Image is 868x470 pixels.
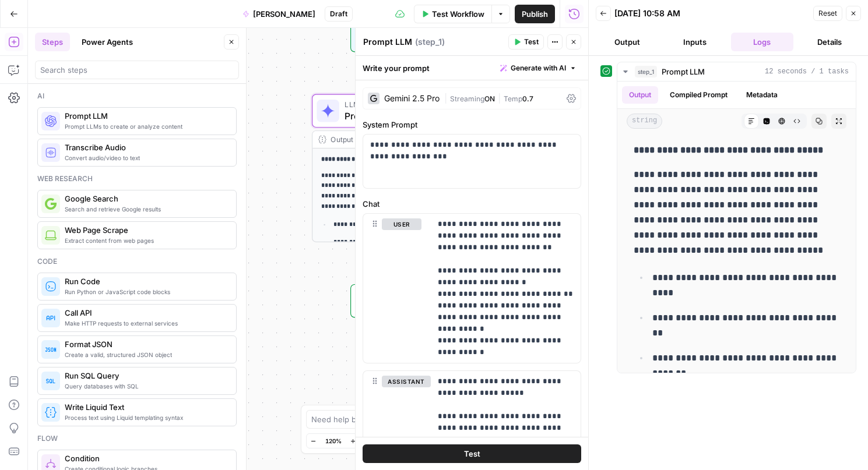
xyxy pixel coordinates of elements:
span: 120% [325,436,342,446]
span: Test [464,448,480,460]
button: Inputs [663,33,726,51]
div: EndOutput [312,284,529,318]
span: 12 seconds / 1 tasks [765,66,849,77]
button: Power Agents [75,33,140,51]
button: Test Workflow [414,5,491,23]
div: Ai [37,91,237,101]
span: Draft [330,9,347,19]
button: Publish [515,5,555,23]
span: Reset [818,8,837,19]
span: Test Workflow [432,8,484,20]
div: Code [37,256,237,267]
span: Prompt LLM [345,109,491,123]
span: Run SQL Query [65,370,227,381]
div: Flow [37,433,237,444]
button: Output [622,86,658,104]
div: Output [331,134,490,145]
span: Temp [504,94,522,103]
span: Generate with AI [511,63,566,73]
span: Prompt LLM [662,66,705,77]
button: user [382,218,421,230]
span: LLM · Gemini 2.5 Pro [345,99,491,110]
button: assistant [382,376,431,387]
span: [PERSON_NAME] [253,8,315,20]
div: Web research [37,174,237,184]
span: Format JSON [65,338,227,350]
span: Process text using Liquid templating syntax [65,413,227,422]
button: Compiled Prompt [663,86,735,104]
span: Test [524,37,539,47]
span: | [495,92,504,104]
span: Call API [65,307,227,319]
span: step_1 [635,66,657,77]
span: Prompt LLMs to create or analyze content [65,122,227,131]
span: Create a valid, structured JSON object [65,350,227,359]
span: Query databases with SQL [65,381,227,391]
span: Run Code [65,275,227,287]
span: Extract content from web pages [65,236,227,245]
label: System Prompt [363,119,581,130]
span: Prompt LLM [65,110,227,122]
span: ( step_1 ) [415,36,445,48]
button: [PERSON_NAME] [236,5,322,23]
button: Reset [813,6,842,21]
button: Metadata [739,86,785,104]
label: Chat [363,198,581,210]
div: Write your prompt [356,56,588,80]
textarea: Prompt LLM [363,36,412,48]
span: | [444,92,450,104]
div: 12 seconds / 1 tasks [617,82,856,373]
div: user [363,214,421,363]
span: Streaming [450,94,484,103]
span: Web Page Scrape [65,224,227,236]
span: Condition [65,453,227,464]
button: 12 seconds / 1 tasks [617,62,856,81]
span: Write Liquid Text [65,401,227,413]
button: Logs [731,33,794,51]
button: Output [596,33,659,51]
div: WorkflowSet InputsInputs [312,19,529,52]
input: Search steps [40,64,234,76]
span: 0.7 [522,94,533,103]
span: string [627,114,662,129]
span: Convert audio/video to text [65,153,227,162]
button: Test [363,444,581,463]
span: Google Search [65,193,227,204]
span: Search and retrieve Google results [65,204,227,214]
button: Steps [35,33,70,51]
span: Run Python or JavaScript code blocks [65,287,227,296]
button: Generate with AI [496,61,581,76]
button: Test [508,34,544,50]
span: Transcribe Audio [65,142,227,153]
button: Details [798,33,861,51]
span: Make HTTP requests to external services [65,319,227,328]
span: Publish [522,8,548,20]
div: Gemini 2.5 Pro [384,94,440,103]
span: ON [484,94,495,103]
